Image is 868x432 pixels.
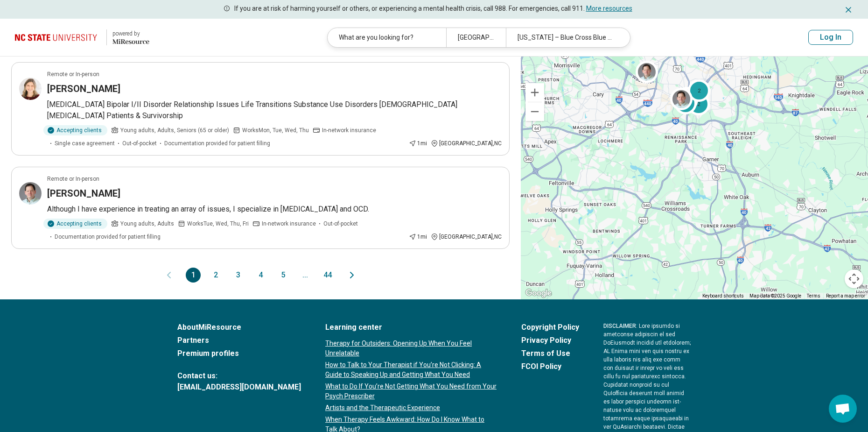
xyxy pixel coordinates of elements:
[523,287,554,299] a: Open this area in Google Maps (opens a new window)
[346,268,357,283] button: Next page
[120,126,229,135] span: Young adults, Adults, Seniors (65 or older)
[845,269,863,288] button: Map camera controls
[525,102,544,121] button: Zoom out
[808,30,853,45] button: Log In
[15,26,149,49] a: North Carolina State University powered by
[177,322,301,333] a: AboutMiResource
[320,268,335,283] button: 44
[325,403,497,413] a: Artists and the Therapeutic Experience
[177,382,301,393] a: [EMAIL_ADDRESS][DOMAIN_NAME]
[122,139,157,148] span: Out-of-pocket
[15,26,101,49] img: North Carolina State University
[47,187,120,200] h3: [PERSON_NAME]
[829,395,857,423] div: Open chat
[186,268,201,283] button: 1
[187,220,249,228] span: Works Tue, Wed, Thu, Fri
[446,28,505,47] div: [GEOGRAPHIC_DATA], [GEOGRAPHIC_DATA]
[826,293,865,298] a: Report a map error
[328,28,446,47] div: What are you looking for?
[603,323,636,329] span: DISCLAIMER
[242,126,309,135] span: Works Mon, Tue, Wed, Thu
[177,370,301,382] span: Contact us:
[506,28,624,47] div: [US_STATE] – Blue Cross Blue Shield
[47,204,502,215] p: Although I have experience in treating an array of issues, I specialize in [MEDICAL_DATA] and OCD.
[521,335,579,346] a: Privacy Policy
[521,348,579,359] a: Terms of Use
[521,361,579,372] a: FCOI Policy
[177,348,301,359] a: Premium profiles
[702,293,744,299] button: Keyboard shortcuts
[55,233,161,241] span: Documentation provided for patient filling
[163,268,175,283] button: Previous page
[325,322,497,333] a: Learning center
[525,83,544,102] button: Zoom in
[523,287,554,299] img: Google
[325,382,497,401] a: What to Do If You’re Not Getting What You Need from Your Psych Prescriber
[409,233,427,241] div: 1 mi
[120,220,174,228] span: Young adults, Adults
[55,139,115,148] span: Single case agreement
[231,268,245,283] button: 3
[409,139,427,148] div: 1 mi
[431,233,502,241] div: [GEOGRAPHIC_DATA] , NC
[322,126,376,135] span: In-network insurance
[164,139,270,148] span: Documentation provided for patient filling
[298,268,313,283] span: ...
[47,70,99,78] p: Remote or In-person
[47,82,120,95] h3: [PERSON_NAME]
[177,335,301,346] a: Partners
[253,268,268,283] button: 4
[275,268,290,283] button: 5
[262,220,316,228] span: In-network insurance
[431,139,502,148] div: [GEOGRAPHIC_DATA] , NC
[749,293,801,298] span: Map data ©2025 Google
[844,4,853,15] button: Dismiss
[112,29,149,38] div: powered by
[234,4,632,14] p: If you are at risk of harming yourself or others, or experiencing a mental health crisis, call 98...
[208,268,223,283] button: 2
[521,322,579,333] a: Copyright Policy
[807,293,820,298] a: Terms (opens in new tab)
[325,339,497,358] a: Therapy for Outsiders: Opening Up When You Feel Unrelatable
[47,99,502,121] p: [MEDICAL_DATA] Bipolar I/II Disorder Relationship Issues Life Transitions Substance Use Disorders...
[325,360,497,380] a: How to Talk to Your Therapist if You’re Not Clicking: A Guide to Speaking Up and Getting What You...
[43,219,107,229] div: Accepting clients
[47,175,99,183] p: Remote or In-person
[323,220,358,228] span: Out-of-pocket
[43,125,107,135] div: Accepting clients
[586,5,632,12] a: More resources
[688,79,710,101] div: 2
